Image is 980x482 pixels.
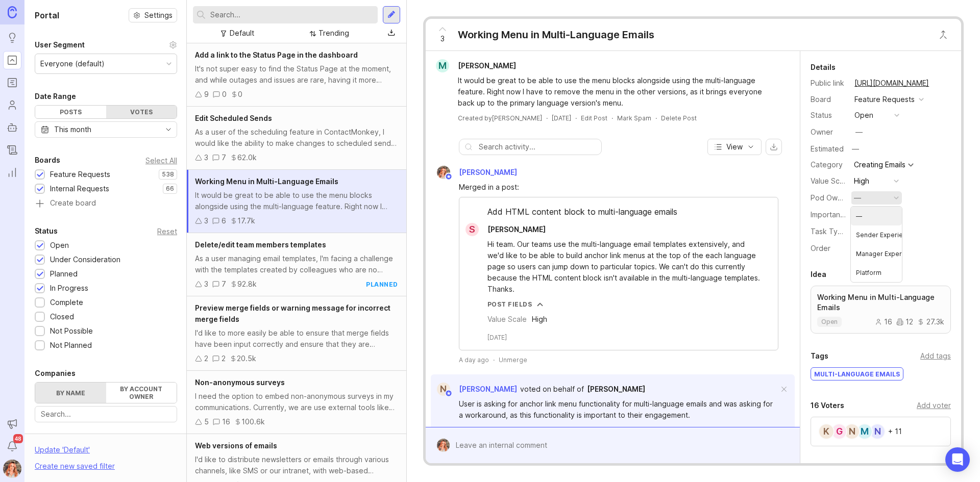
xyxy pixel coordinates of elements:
[195,391,398,413] div: I need the option to embed non-anonymous surveys in my communications. Currently, we are use exte...
[854,161,905,168] div: Creating Emails
[41,409,171,420] input: Search...
[222,278,226,290] div: 7
[552,114,571,122] time: [DATE]
[811,176,850,185] label: Value Scale
[237,353,256,364] div: 20.5k
[470,426,472,435] div: ·
[459,385,517,393] span: [PERSON_NAME]
[241,416,265,427] div: 100.6k
[210,9,374,20] input: Search...
[195,190,398,212] div: It would be great to be able to use the menu blocks alongside using the multi-language feature. R...
[160,125,177,134] svg: toggle icon
[35,106,106,118] div: Posts
[35,154,60,166] div: Boards
[3,415,21,433] button: Announcements
[35,383,106,403] label: By name
[811,368,903,380] div: Multi-language emails
[917,400,951,411] div: Add voter
[237,152,257,163] div: 62.0k
[434,166,454,179] img: Bronwen W
[818,423,835,440] div: K
[366,280,398,289] div: planned
[587,384,645,395] a: [PERSON_NAME]
[487,225,546,234] span: [PERSON_NAME]
[849,142,862,156] div: —
[487,300,532,309] div: Post Fields
[195,303,390,323] span: Preview merge fields or warning message for incorrect merge fields
[35,444,90,461] div: Update ' Default '
[844,423,860,440] div: N
[811,61,836,73] div: Details
[40,58,105,69] div: Everyone (default)
[487,300,544,309] button: Post Fields
[811,268,826,281] div: Idea
[187,233,406,296] a: Delete/edit team members templatesAs a user managing email templates, I'm facing a challenge with...
[487,333,507,342] time: [DATE]
[230,28,254,39] div: Default
[166,185,174,193] p: 66
[831,423,847,440] div: G
[3,96,21,114] a: Users
[3,141,21,159] a: Changelog
[195,177,338,186] span: Working Menu in Multi-Language Emails
[238,89,242,100] div: 0
[617,114,651,122] button: Mark Spam
[204,278,208,290] div: 3
[35,90,76,103] div: Date Range
[459,223,554,236] a: S[PERSON_NAME]
[445,173,452,181] img: member badge
[459,206,778,223] div: Add HTML content block to multi-language emails
[222,152,226,163] div: 7
[195,63,398,86] div: It's not super easy to find the Status Page at the moment, and while outages and issues are rare,...
[195,327,398,350] div: I'd like to more easily be able to ensure that merge fields have been input correctly and ensure ...
[465,223,479,236] div: S
[50,169,110,180] div: Feature Requests
[811,244,830,252] label: Order
[195,126,398,149] div: As a user of the scheduling feature in ContactMonkey, I would like the ability to make changes to...
[204,215,208,226] div: 3
[430,59,524,72] a: M[PERSON_NAME]
[888,428,902,435] div: + 11
[35,225,58,237] div: Status
[204,416,209,427] div: 5
[35,39,85,51] div: User Segment
[811,126,846,138] div: Owner
[817,292,944,313] p: Working Menu in Multi-Language Emails
[851,244,902,263] li: Manager Experience
[195,240,326,249] span: Delete/edit team members templates
[811,286,951,334] a: Working Menu in Multi-Language Emailsopen161227.3k
[854,94,915,105] div: Feature Requests
[195,253,398,275] div: As a user managing email templates, I'm facing a challenge with the templates created by colleagu...
[187,296,406,371] a: Preview merge fields or warning message for incorrect merge fieldsI'd like to more easily be able...
[195,50,358,59] span: Add a link to the Status Page in the dashboard
[129,8,177,22] button: Settings
[499,356,527,364] div: Unmerge
[502,426,504,435] div: ·
[854,110,873,121] div: open
[811,94,846,105] div: Board
[144,10,173,20] span: Settings
[50,254,120,265] div: Under Consideration
[50,325,93,337] div: Not Possible
[661,114,697,122] div: Delete Post
[35,199,177,209] a: Create board
[204,152,208,163] div: 3
[50,297,83,308] div: Complete
[237,215,255,226] div: 17.7k
[821,318,838,326] p: open
[8,6,17,18] img: Canny Home
[3,437,21,455] button: Notifications
[440,33,445,44] span: 3
[106,383,177,403] label: By account owner
[520,384,584,395] div: voted on behalf of
[3,460,21,478] button: Bronwen W
[542,426,544,435] div: ·
[431,166,525,179] a: Bronwen W[PERSON_NAME]
[35,461,115,472] div: Create new saved filter
[145,158,177,163] div: Select All
[856,423,873,440] div: M
[195,441,277,450] span: Web versions of emails
[222,353,226,364] div: 2
[851,225,902,244] li: Sender Experience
